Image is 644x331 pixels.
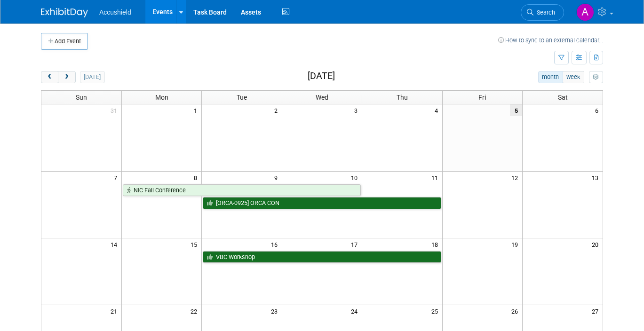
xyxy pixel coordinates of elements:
[237,94,247,101] span: Tue
[591,172,603,183] span: 13
[353,104,362,116] span: 3
[99,8,131,16] span: Accushield
[58,71,75,83] button: next
[193,172,201,183] span: 8
[589,71,603,83] button: myCustomButton
[113,172,121,183] span: 7
[510,305,522,317] span: 26
[430,238,442,250] span: 18
[80,71,105,83] button: [DATE]
[110,104,121,116] span: 31
[498,37,603,44] a: How to sync to an external calendar...
[203,197,441,209] a: [ORCA-0925] ORCA CON
[350,305,362,317] span: 24
[521,4,564,21] a: Search
[350,238,362,250] span: 17
[593,74,599,80] i: Personalize Calendar
[190,238,201,250] span: 15
[558,94,568,101] span: Sat
[434,104,442,116] span: 4
[533,9,555,16] span: Search
[41,33,88,50] button: Add Event
[350,172,362,183] span: 10
[110,238,121,250] span: 14
[76,94,87,101] span: Sun
[273,104,282,116] span: 2
[308,71,335,81] h2: [DATE]
[430,172,442,183] span: 11
[270,305,282,317] span: 23
[478,94,486,101] span: Fri
[203,251,441,263] a: VBC Workshop
[190,305,201,317] span: 22
[538,71,563,83] button: month
[123,184,361,197] a: NIC Fall Conference
[270,238,282,250] span: 16
[510,104,522,116] span: 5
[41,8,88,17] img: ExhibitDay
[510,172,522,183] span: 12
[193,104,201,116] span: 1
[316,94,328,101] span: Wed
[110,305,121,317] span: 21
[563,71,584,83] button: week
[576,3,594,21] img: Alexandria Cantrell
[273,172,282,183] span: 9
[430,305,442,317] span: 25
[591,238,603,250] span: 20
[41,71,58,83] button: prev
[155,94,168,101] span: Mon
[594,104,603,116] span: 6
[591,305,603,317] span: 27
[397,94,408,101] span: Thu
[510,238,522,250] span: 19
